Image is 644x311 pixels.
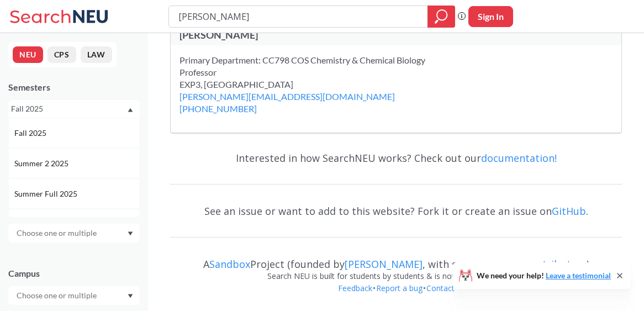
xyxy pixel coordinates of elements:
[180,54,453,91] div: Primary Department: CC798 COS Chemistry & Chemical Biology Professor EXP3, [GEOGRAPHIC_DATA]
[376,283,423,293] a: Report a bug
[128,108,133,112] svg: Dropdown arrow
[337,283,373,293] a: Feedback
[128,231,133,236] svg: Dropdown arrow
[8,286,140,305] div: Dropdown arrow
[81,46,112,63] button: LAW
[180,91,395,102] a: [PERSON_NAME][EMAIL_ADDRESS][DOMAIN_NAME]
[427,6,455,28] div: magnifying glass
[477,272,611,280] span: We need your help!
[11,289,104,302] input: Choose one or multiple
[170,142,622,174] div: Interested in how SearchNEU works? Check out our
[180,29,396,41] div: [PERSON_NAME]
[14,188,80,200] span: Summer Full 2025
[170,248,622,270] div: A Project (founded by , with some awesome )
[209,257,250,271] a: Sandbox
[11,226,104,240] input: Choose one or multiple
[552,204,586,218] a: GitHub
[177,7,420,26] input: Class, professor, course number, "phrase"
[8,224,140,243] div: Dropdown arrow
[468,6,513,27] button: Sign In
[8,267,140,280] div: Campus
[435,9,448,24] svg: magnifying glass
[14,157,71,170] span: Summer 2 2025
[180,103,257,114] a: [PHONE_NUMBER]
[170,282,622,311] div: • •
[14,127,49,139] span: Fall 2025
[8,81,140,93] div: Semesters
[8,100,140,118] div: Fall 2025Dropdown arrowFall 2025Summer 2 2025Summer Full 2025Summer 1 2025Spring 2025Fall 2024Sum...
[11,103,126,115] div: Fall 2025
[525,257,587,271] a: contributors
[481,151,557,165] a: documentation!
[170,195,622,227] div: See an issue or want to add to this website? Fork it or create an issue on .
[47,46,76,63] button: CPS
[345,257,423,271] a: [PERSON_NAME]
[170,270,622,282] div: Search NEU is built for students by students & is not affiliated with NEU.
[426,283,455,293] a: Contact
[128,294,133,298] svg: Dropdown arrow
[13,46,43,63] button: NEU
[546,271,611,280] a: Leave a testimonial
